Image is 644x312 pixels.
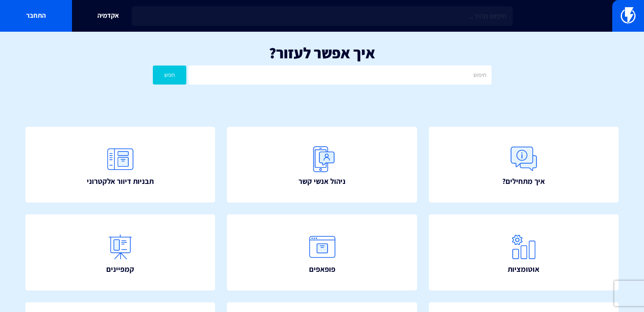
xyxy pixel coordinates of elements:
a: קמפיינים [25,214,215,290]
span: אוטומציות [508,264,539,275]
input: חיפוש מהיר... [132,6,513,26]
input: חיפוש [188,66,491,85]
a: ניהול אנשי קשר [227,127,417,203]
button: חפש [153,66,187,85]
a: פופאפים [227,214,417,290]
span: פופאפים [309,264,335,275]
a: תבניות דיוור אלקטרוני [25,127,215,203]
h1: איך אפשר לעזור? [13,44,631,61]
span: קמפיינים [106,264,134,275]
a: איך מתחילים? [429,127,619,203]
span: ניהול אנשי קשר [299,176,345,187]
span: איך מתחילים? [502,176,545,187]
a: אוטומציות [429,214,619,290]
span: תבניות דיוור אלקטרוני [87,176,154,187]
